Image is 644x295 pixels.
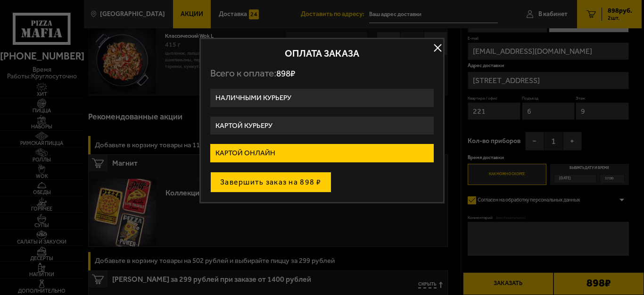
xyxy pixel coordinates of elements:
h2: Оплата заказа [210,49,434,58]
button: Завершить заказ на 898 ₽ [210,172,331,193]
p: Всего к оплате: [210,67,434,79]
label: Наличными курьеру [210,89,434,107]
label: Картой курьеру [210,117,434,135]
span: 898 ₽ [276,68,295,79]
label: Картой онлайн [210,144,434,162]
